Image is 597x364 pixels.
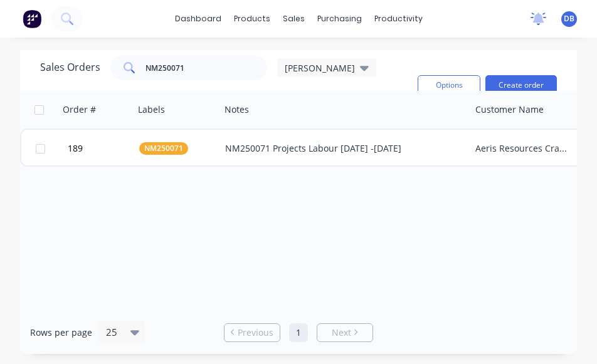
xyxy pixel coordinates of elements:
[317,326,372,339] a: Next page
[225,103,249,116] div: Notes
[63,103,96,116] div: Order #
[64,130,139,167] button: 189
[138,103,165,116] div: Labels
[277,9,311,28] div: sales
[228,9,277,28] div: products
[139,142,188,155] button: NM250071
[23,9,41,28] img: Factory
[418,75,480,95] button: Options
[475,103,544,116] div: Customer Name
[169,9,228,28] a: dashboard
[285,61,355,75] span: [PERSON_NAME]
[289,323,308,342] a: Page 1 is your current page
[40,61,100,73] h1: Sales Orders
[332,326,351,339] span: Next
[68,142,83,155] span: 189
[225,142,453,155] div: NM250071 Projects Labour [DATE] -[DATE]
[219,323,378,342] ul: Pagination
[225,326,280,339] a: Previous page
[368,9,429,28] div: productivity
[475,142,570,155] div: Aeris Resources Cracow Operations
[485,75,557,95] button: Create order
[145,55,268,80] input: Search...
[311,9,368,28] div: purchasing
[144,142,183,155] span: NM250071
[564,13,574,24] span: DB
[238,326,273,339] span: Previous
[30,326,92,339] span: Rows per page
